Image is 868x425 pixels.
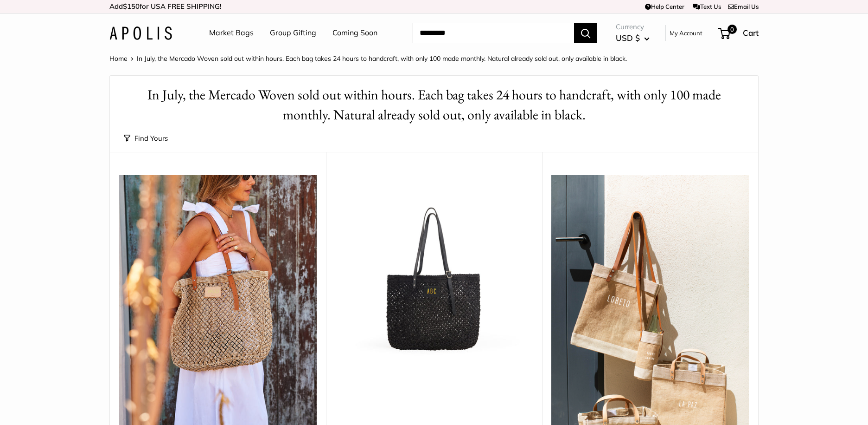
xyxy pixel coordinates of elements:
a: Home [109,54,128,63]
img: Apolis [109,26,172,40]
span: USD $ [616,33,640,43]
a: Mercado Woven in Black | Estimated Ship: Oct. 19thMercado Woven in Black | Estimated Ship: Oct. 19th [335,175,533,373]
input: Search... [412,23,574,43]
button: Search [574,23,597,43]
a: Coming Soon [332,26,377,40]
h1: In July, the Mercado Woven sold out within hours. Each bag takes 24 hours to handcraft, with only... [124,85,744,125]
img: Mercado Woven in Black | Estimated Ship: Oct. 19th [335,175,533,373]
button: Find Yours [124,132,168,145]
a: Email Us [728,3,759,10]
a: My Account [670,27,702,39]
span: 0 [728,25,737,34]
a: 0 Cart [719,26,759,40]
span: Cart [743,28,759,38]
span: Currency [616,20,650,33]
a: Group Gifting [270,26,316,40]
a: Help Center [645,3,684,10]
span: In July, the Mercado Woven sold out within hours. Each bag takes 24 hours to handcraft, with only... [137,54,627,63]
nav: Breadcrumb [109,52,627,65]
button: USD $ [616,31,650,46]
span: $150 [123,2,140,11]
a: Market Bags [209,26,254,40]
a: Text Us [693,3,721,10]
